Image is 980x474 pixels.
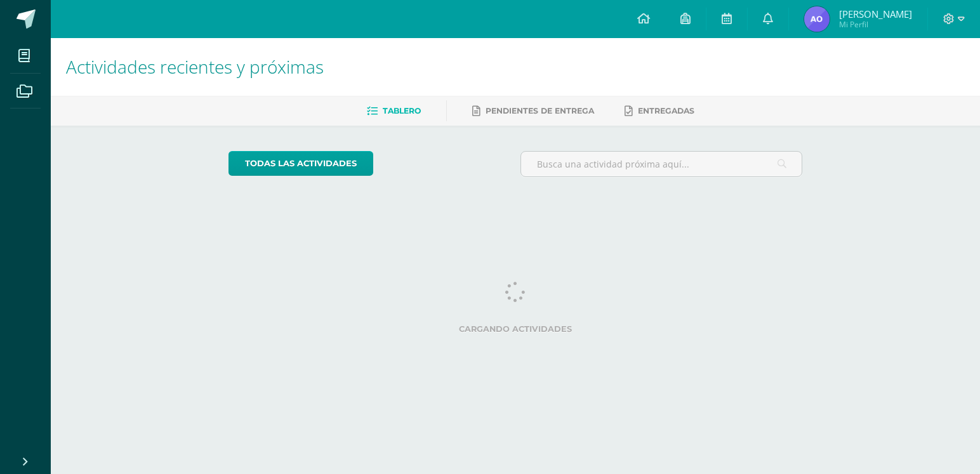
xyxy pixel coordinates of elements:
img: 429b44335496247a7f21bc3e38013c17.png [804,6,830,32]
a: Pendientes de entrega [472,101,594,121]
a: Tablero [367,101,421,121]
span: Actividades recientes y próximas [66,55,324,79]
a: Entregadas [625,101,694,121]
span: [PERSON_NAME] [839,8,912,20]
span: Entregadas [638,106,694,115]
span: Mi Perfil [839,19,912,30]
span: Pendientes de entrega [486,106,594,115]
label: Cargando actividades [228,324,803,334]
a: todas las Actividades [228,151,373,176]
span: Tablero [383,106,421,115]
input: Busca una actividad próxima aquí... [521,152,802,176]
